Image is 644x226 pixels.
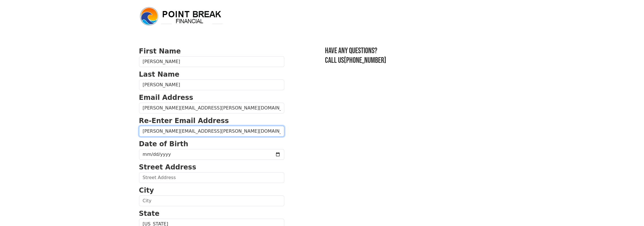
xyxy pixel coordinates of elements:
[139,103,284,113] input: Email Address
[139,56,284,67] input: First Name
[139,6,224,27] img: logo.png
[139,126,284,137] input: Re-Enter Email Address
[139,195,284,206] input: City
[325,56,505,65] h3: Call us
[139,163,196,171] strong: Street Address
[344,56,386,65] a: [PHONE_NUMBER]
[139,79,284,90] input: Last Name
[139,94,193,102] strong: Email Address
[139,186,154,194] strong: City
[139,210,160,218] strong: State
[139,47,181,55] strong: First Name
[139,117,229,125] strong: Re-Enter Email Address
[325,46,505,56] h3: Have any questions?
[139,70,179,78] strong: Last Name
[139,140,188,148] strong: Date of Birth
[139,172,284,183] input: Street Address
